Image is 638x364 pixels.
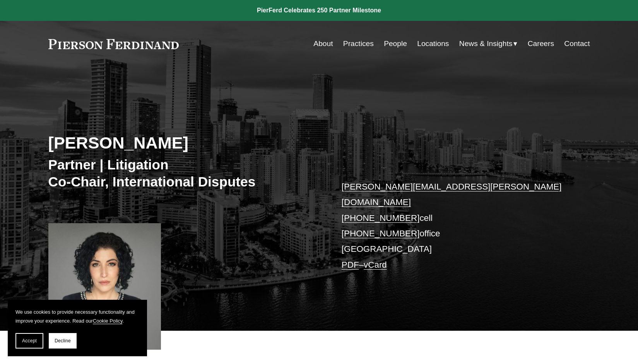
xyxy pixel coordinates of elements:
a: PDF [342,260,359,270]
a: People [384,36,407,51]
h3: Partner | Litigation Co-Chair, International Disputes [48,156,319,190]
h2: [PERSON_NAME] [48,133,319,153]
button: Decline [49,333,77,349]
button: Accept [15,333,43,349]
a: Locations [417,36,449,51]
a: [PERSON_NAME][EMAIL_ADDRESS][PERSON_NAME][DOMAIN_NAME] [342,182,562,207]
a: Cookie Policy [93,318,123,324]
p: We use cookies to provide necessary functionality and improve your experience. Read our . [15,308,139,325]
span: Decline [55,338,71,343]
span: News & Insights [459,37,513,51]
p: cell office [GEOGRAPHIC_DATA] – [342,179,567,273]
a: Careers [528,36,554,51]
a: Practices [343,36,374,51]
a: folder dropdown [459,36,518,51]
a: [PHONE_NUMBER] [342,213,420,223]
a: About [313,36,333,51]
span: Accept [22,338,37,343]
section: Cookie banner [8,300,147,356]
a: vCard [364,260,387,270]
a: Contact [564,36,590,51]
a: [PHONE_NUMBER] [342,229,420,238]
